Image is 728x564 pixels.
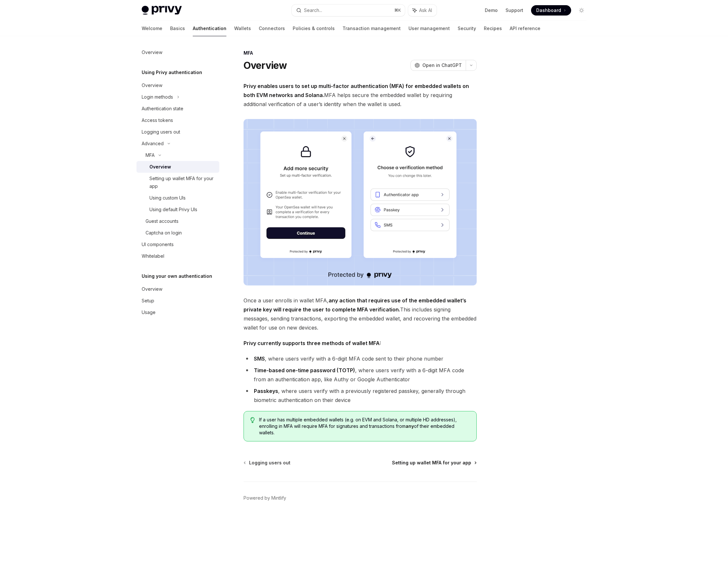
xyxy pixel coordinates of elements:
[458,21,476,36] a: Security
[234,21,251,36] a: Wallets
[536,7,561,14] span: Dashboard
[244,354,477,363] li: , where users verify with a 6-digit MFA code sent to their phone number
[136,161,219,173] a: Overview
[149,175,215,190] div: Setting up wallet MFA for your app
[136,192,219,204] a: Using custom UIs
[136,103,219,114] a: Authentication state
[244,386,477,405] li: , where users verify with a previously registered passkey, generally through biometric authentica...
[170,21,185,36] a: Basics
[410,60,466,71] button: Open in ChatGPT
[292,5,405,16] button: Search...⌘K
[142,105,183,113] div: Authentication state
[149,206,197,213] div: Using default Privy UIs
[244,60,287,71] h1: Overview
[244,296,477,332] span: Once a user enrolls in wallet MFA, This includes signing messages, sending transactions, exportin...
[244,366,477,384] li: , where users verify with a 6-digit MFA code from an authentication app, like Authy or Google Aut...
[146,229,182,237] div: Captcha on login
[244,119,477,286] img: images/MFA.png
[136,227,219,239] a: Captcha on login
[510,21,540,36] a: API reference
[142,309,156,316] div: Usage
[419,7,432,14] span: Ask AI
[136,250,219,262] a: Whitelabel
[406,423,414,429] strong: any
[244,460,290,466] a: Logging users out
[136,114,219,126] a: Access tokens
[142,93,173,101] div: Login methods
[244,340,381,346] strong: Privy currently supports three methods of wallet MFA:
[149,163,171,171] div: Overview
[136,80,219,91] a: Overview
[193,21,226,36] a: Authentication
[576,5,587,16] button: Toggle dark mode
[342,21,401,36] a: Transaction management
[149,194,186,202] div: Using custom UIs
[244,50,477,56] div: MFA
[142,252,164,260] div: Whitelabel
[142,297,154,305] div: Setup
[293,21,335,36] a: Policies & controls
[422,62,462,69] span: Open in ChatGPT
[136,47,219,58] a: Overview
[244,297,466,313] strong: any action that requires use of the embedded wallet’s private key will require the user to comple...
[136,295,219,307] a: Setup
[142,49,162,56] div: Overview
[394,8,401,13] span: ⌘ K
[244,495,286,501] a: Powered by Mintlify
[244,81,477,109] span: MFA helps secure the embedded wallet by requiring additional verification of a user’s identity wh...
[250,417,255,423] svg: Tip
[146,217,179,225] div: Guest accounts
[244,83,469,98] strong: Privy enables users to set up multi-factor authentication (MFA) for embedded wallets on both EVM ...
[531,5,571,16] a: Dashboard
[142,21,162,36] a: Welcome
[142,272,212,280] h5: Using your own authentication
[142,128,180,136] div: Logging users out
[259,21,285,36] a: Connectors
[259,417,470,436] span: If a user has multiple embedded wallets (e.g. on EVM and Solana, or multiple HD addresses), enrol...
[142,69,202,76] h5: Using Privy authentication
[136,239,219,250] a: UI components
[136,204,219,215] a: Using default Privy UIs
[254,355,265,362] strong: SMS
[142,241,174,248] div: UI components
[136,173,219,192] a: Setting up wallet MFA for your app
[136,283,219,295] a: Overview
[142,140,164,147] div: Advanced
[136,215,219,227] a: Guest accounts
[249,460,290,466] span: Logging users out
[142,81,162,89] div: Overview
[136,126,219,138] a: Logging users out
[136,307,219,318] a: Usage
[505,7,523,14] a: Support
[392,460,471,466] span: Setting up wallet MFA for your app
[392,460,476,466] a: Setting up wallet MFA for your app
[142,116,173,124] div: Access tokens
[484,21,502,36] a: Recipes
[142,285,162,293] div: Overview
[254,367,355,374] strong: Time-based one-time password (TOTP)
[408,21,450,36] a: User management
[304,6,322,14] div: Search...
[146,151,155,159] div: MFA
[485,7,498,14] a: Demo
[254,388,278,394] strong: Passkeys
[408,5,437,16] button: Ask AI
[142,6,182,15] img: light logo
